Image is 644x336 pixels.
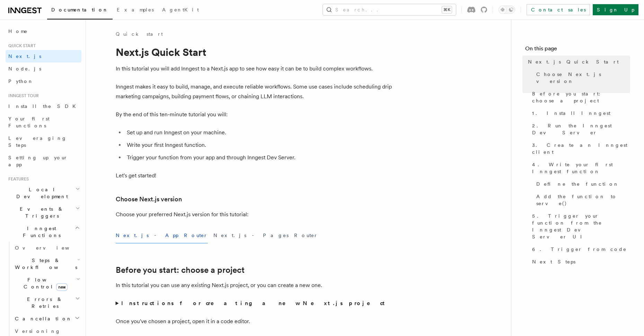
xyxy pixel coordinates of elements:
button: Cancellation [12,312,81,325]
button: Inngest Functions [6,222,81,242]
a: Next Steps [529,255,630,268]
p: Choose your preferred Next.js version for this tutorial: [116,210,393,219]
a: Home [6,25,81,37]
a: Python [6,75,81,87]
span: Cancellation [12,315,72,322]
strong: Instructions for creating a new Next.js project [121,300,388,306]
span: Versioning [15,328,61,334]
li: Set up and run Inngest on your machine. [125,128,393,137]
button: Next.js - Pages Router [213,228,318,243]
span: Choose Next.js version [536,71,630,85]
a: Define the function [533,178,630,190]
a: Install the SDK [6,100,81,112]
p: By the end of this ten-minute tutorial you will: [116,110,393,119]
a: AgentKit [158,2,203,19]
p: In this tutorial you will add Inngest to a Next.js app to see how easy it can be to build complex... [116,64,393,74]
a: Choose Next.js version [116,194,182,204]
p: Inngest makes it easy to build, manage, and execute reliable workflows. Some use cases include sc... [116,82,393,101]
span: Events & Triggers [6,205,76,219]
span: Local Development [6,186,76,200]
span: Add the function to serve() [536,193,630,207]
span: 2. Run the Inngest Dev Server [532,122,630,136]
a: Your first Functions [6,112,81,132]
span: Define the function [536,180,619,187]
p: In this tutorial you can use any existing Next.js project, or you can create a new one. [116,280,393,290]
a: Documentation [47,2,113,19]
span: Your first Functions [8,116,50,128]
button: Flow Controlnew [12,274,81,293]
span: Python [8,78,34,84]
span: Home [8,28,28,35]
a: Next.js [6,50,81,62]
span: Inngest tour [6,93,39,99]
a: Node.js [6,62,81,75]
span: AgentKit [162,7,199,12]
p: Let's get started! [116,171,393,180]
li: Write your first Inngest function. [125,140,393,150]
h1: Next.js Quick Start [116,46,393,58]
button: Local Development [6,183,81,203]
span: Errors & Retries [12,296,75,310]
a: Examples [113,2,158,19]
kbd: ⌘K [442,6,452,13]
span: 6. Trigger from code [532,246,627,253]
span: 3. Create an Inngest client [532,142,630,156]
span: Examples [117,7,154,12]
a: Quick start [116,31,163,37]
a: Setting up your app [6,151,81,171]
summary: Instructions for creating a new Next.js project [116,299,393,308]
a: 2. Run the Inngest Dev Server [529,119,630,139]
span: Next.js Quick Start [528,58,619,65]
span: 4. Write your first Inngest function [532,161,630,175]
span: Flow Control [12,276,76,290]
span: new [56,283,68,291]
button: Search...⌘K [323,4,456,15]
span: 5. Trigger your function from the Inngest Dev Server UI [532,212,630,240]
span: Quick start [6,43,36,49]
span: Setting up your app [8,155,68,167]
span: Leveraging Steps [8,135,67,148]
a: Add the function to serve() [533,190,630,210]
a: Sign Up [593,4,638,15]
a: 1. Install Inngest [529,107,630,119]
button: Events & Triggers [6,203,81,222]
a: Choose Next.js version [533,68,630,87]
span: Install the SDK [8,103,80,109]
span: Next.js [8,53,41,59]
button: Errors & Retries [12,293,81,312]
a: 6. Trigger from code [529,243,630,255]
span: Steps & Workflows [12,257,77,271]
a: Leveraging Steps [6,132,81,151]
a: Before you start: choose a project [116,265,245,275]
a: Next.js Quick Start [525,56,630,68]
span: Node.js [8,66,41,72]
li: Trigger your function from your app and through Inngest Dev Server. [125,153,393,162]
a: Overview [12,242,81,254]
a: 5. Trigger your function from the Inngest Dev Server UI [529,210,630,243]
h4: On this page [525,44,630,56]
button: Toggle dark mode [499,6,515,14]
button: Next.js - App Router [116,228,208,243]
span: Features [6,176,29,182]
span: Next Steps [532,258,575,265]
span: Documentation [51,7,108,12]
p: Once you've chosen a project, open it in a code editor. [116,317,393,326]
a: 3. Create an Inngest client [529,139,630,158]
span: Inngest Functions [6,225,75,239]
button: Steps & Workflows [12,254,81,274]
span: Before you start: choose a project [532,90,630,104]
a: 4. Write your first Inngest function [529,158,630,178]
a: Before you start: choose a project [529,87,630,107]
span: 1. Install Inngest [532,110,610,117]
span: Overview [15,245,86,251]
a: Contact sales [527,4,590,15]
